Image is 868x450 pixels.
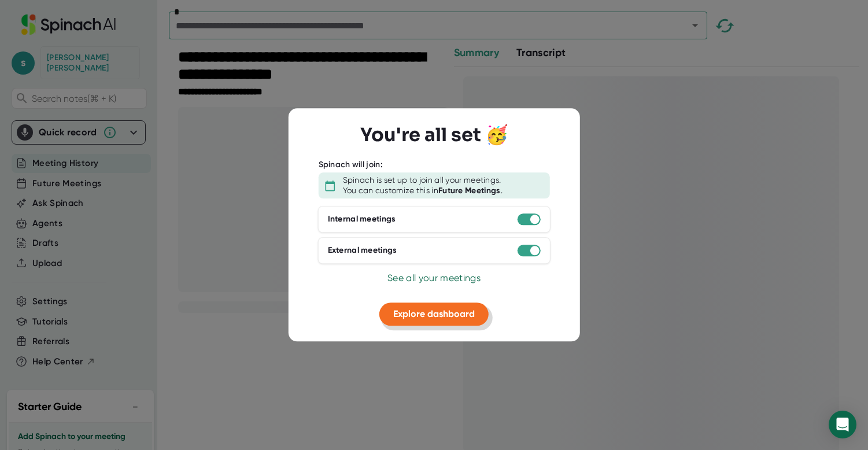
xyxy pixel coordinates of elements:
[829,411,856,438] div: Open Intercom Messenger
[379,303,489,326] button: Explore dashboard
[319,160,383,170] div: Spinach will join:
[387,272,481,283] span: See all your meetings
[393,308,475,319] span: Explore dashboard
[328,215,396,225] div: Internal meetings
[343,175,501,186] div: Spinach is set up to join all your meetings.
[387,271,481,285] button: See all your meetings
[343,186,503,196] div: You can customize this in .
[328,246,397,256] div: External meetings
[438,186,501,196] b: Future Meetings
[360,124,508,146] h3: You're all set 🥳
